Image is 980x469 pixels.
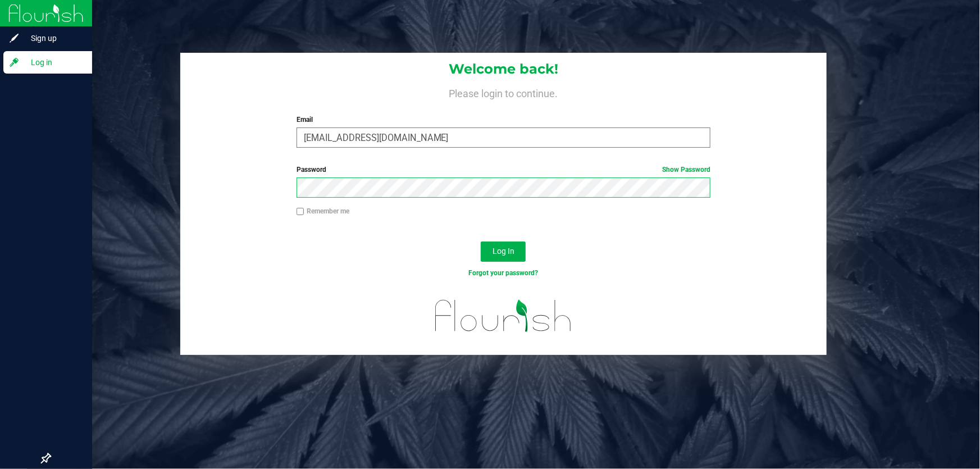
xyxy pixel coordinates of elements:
a: Show Password [662,166,710,174]
inline-svg: Sign up [8,33,20,44]
span: Log in [20,56,87,69]
span: Sign up [20,31,87,45]
span: Password [297,166,326,174]
label: Remember me [297,206,349,216]
input: Remember me [297,208,304,216]
inline-svg: Log in [8,57,20,68]
h4: Please login to continue. [180,85,827,99]
a: Forgot your password? [468,269,538,277]
span: Log In [493,247,514,256]
label: Email [297,115,711,125]
button: Log In [481,242,526,262]
h1: Welcome back! [180,62,827,76]
img: flourish_logo.svg [423,290,585,342]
